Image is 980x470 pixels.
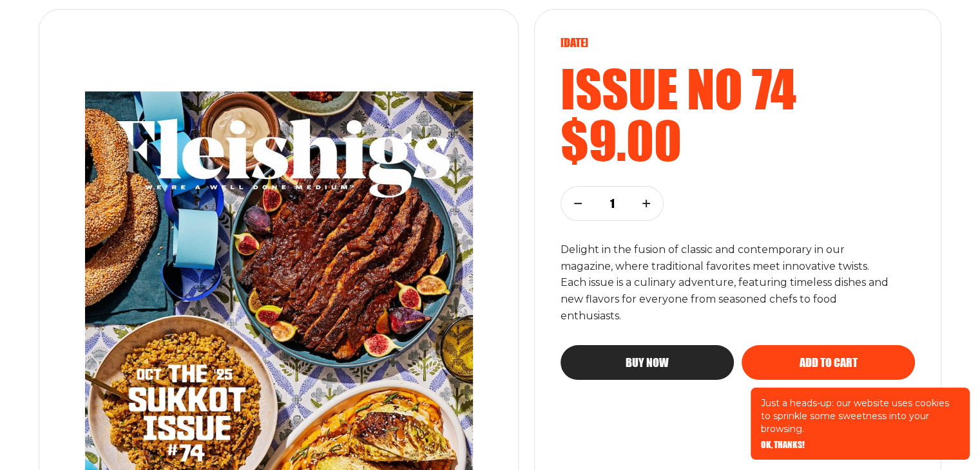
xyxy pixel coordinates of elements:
button: Add to cart [742,345,915,380]
span: Add to cart [800,357,858,368]
p: Just a heads-up: our website uses cookies to sprinkle some sweetness into your browsing. [761,397,959,435]
p: Delight in the fusion of classic and contemporary in our magazine, where traditional favorites me... [561,241,893,325]
span: Buy now [626,357,669,368]
h2: $9.00 [561,114,915,165]
p: [DATE] [561,35,915,50]
h2: Issue no 74 [561,62,915,114]
button: OK, THANKS! [761,440,805,449]
p: 1 [604,196,620,211]
button: Buy now [561,345,734,380]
